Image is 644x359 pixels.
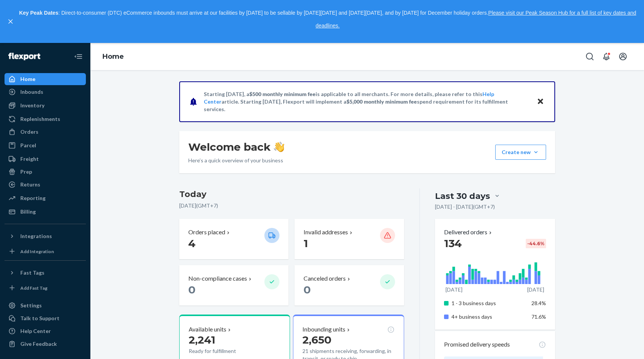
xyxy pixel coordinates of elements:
[452,299,526,307] p: 1 - 3 business days
[20,142,36,149] div: Parcel
[444,237,462,250] span: 134
[20,102,44,109] div: Inventory
[599,49,614,64] button: Open notifications
[204,90,530,113] p: Starting [DATE], a is applicable to all merchants. For more details, please refer to this article...
[20,128,38,136] div: Orders
[5,282,86,294] a: Add Fast Tag
[19,10,58,16] strong: Key Peak Dates
[444,340,510,349] p: Promised delivery speeds
[20,248,54,255] div: Add Integration
[295,265,404,306] button: Canceled orders 0
[444,228,493,237] button: Delivered orders
[249,91,316,97] span: $500 monthly minimum fee
[435,203,495,211] p: [DATE] - [DATE] ( GMT+7 )
[20,155,39,163] div: Freight
[435,190,490,202] div: Last 30 days
[346,98,417,105] span: $5,000 monthly minimum fee
[446,286,462,293] p: [DATE]
[71,49,86,64] button: Close Navigation
[5,325,86,337] a: Help Center
[188,274,247,283] p: Non-compliance cases
[189,333,215,346] span: 2,241
[5,86,86,98] a: Inbounds
[5,73,86,85] a: Home
[5,230,86,242] button: Integrations
[316,10,636,29] a: Please visit our Peak Season Hub for a full list of key dates and deadlines.
[5,245,86,257] a: Add Integration
[20,168,32,176] div: Prep
[5,139,86,151] a: Parcel
[20,302,42,309] div: Settings
[5,338,86,350] button: Give Feedback
[5,153,86,165] a: Freight
[20,269,44,277] div: Fast Tags
[304,237,308,250] span: 1
[582,49,597,64] button: Open Search Box
[20,88,43,96] div: Inbounds
[20,232,52,240] div: Integrations
[20,327,51,335] div: Help Center
[18,7,637,32] p: : Direct-to-consumer (DTC) eCommerce inbounds must arrive at our facilities by [DATE] to be sella...
[5,267,86,279] button: Fast Tags
[5,179,86,191] a: Returns
[302,333,331,346] span: 2,650
[189,325,226,334] p: Available units
[304,283,311,296] span: 0
[102,52,124,61] a: Home
[20,75,35,83] div: Home
[188,140,284,154] h1: Welcome back
[8,53,40,60] img: Flexport logo
[20,340,57,348] div: Give Feedback
[20,115,60,123] div: Replenishments
[531,313,546,320] span: 71.6%
[20,208,36,215] div: Billing
[179,219,288,259] button: Orders placed 4
[188,283,195,296] span: 0
[302,325,345,334] p: Inbounding units
[20,181,40,188] div: Returns
[495,145,546,160] button: Create new
[188,237,195,250] span: 4
[5,99,86,112] a: Inventory
[96,46,130,68] ol: breadcrumbs
[536,96,545,107] button: Close
[5,206,86,218] a: Billing
[274,142,284,152] img: hand-wave emoji
[527,286,544,293] p: [DATE]
[179,188,404,200] h3: Today
[179,265,288,306] button: Non-compliance cases 0
[20,315,60,322] div: Talk to Support
[20,194,46,202] div: Reporting
[5,166,86,178] a: Prep
[526,239,546,248] div: -44.6 %
[7,18,14,25] button: close,
[452,313,526,321] p: 4+ business days
[531,300,546,306] span: 28.4%
[304,228,348,237] p: Invalid addresses
[5,113,86,125] a: Replenishments
[189,347,258,355] p: Ready for fulfillment
[295,219,404,259] button: Invalid addresses 1
[5,299,86,312] a: Settings
[615,49,630,64] button: Open account menu
[188,157,284,164] p: Here’s a quick overview of your business
[5,126,86,138] a: Orders
[5,192,86,204] a: Reporting
[5,312,86,324] a: Talk to Support
[20,285,47,291] div: Add Fast Tag
[188,228,225,237] p: Orders placed
[304,274,346,283] p: Canceled orders
[179,202,404,209] p: [DATE] ( GMT+7 )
